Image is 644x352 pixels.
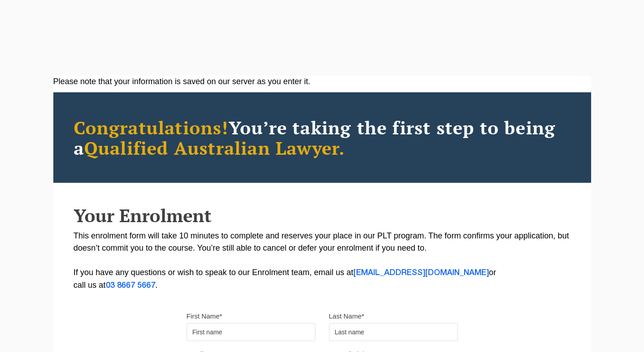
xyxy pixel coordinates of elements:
[329,312,364,321] label: Last Name*
[74,115,229,139] span: Congratulations!
[74,117,571,158] h2: You’re taking the first step to being a
[74,205,571,225] h2: Your Enrolment
[74,230,571,292] p: This enrolment form will take 10 minutes to complete and reserves your place in our PLT program. ...
[353,269,489,276] a: [EMAIL_ADDRESS][DOMAIN_NAME]
[106,282,155,289] a: 03 8667 5667
[187,323,315,341] input: First name
[53,76,591,88] div: Please note that your information is saved on our server as you enter it.
[84,136,345,160] span: Qualified Australian Lawyer.
[187,312,222,321] label: First Name*
[329,323,458,341] input: Last name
